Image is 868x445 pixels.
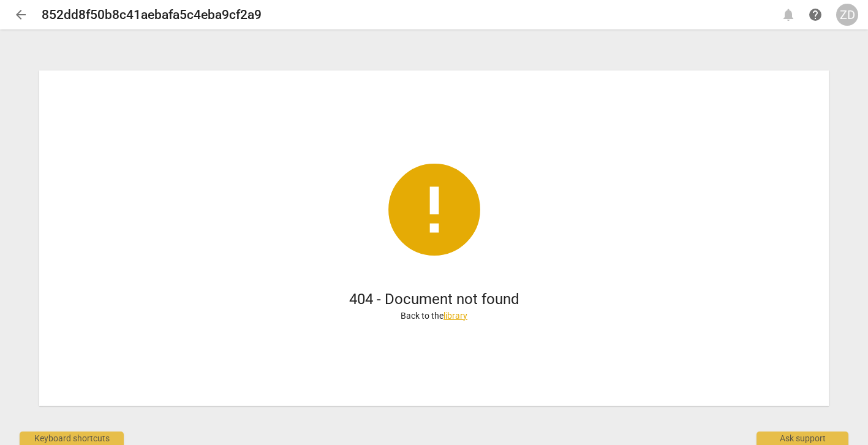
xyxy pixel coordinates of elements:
[13,7,28,22] span: arrow_back
[379,154,489,265] span: error
[443,311,467,321] a: library
[42,7,262,23] h2: 852dd8f50b8c41aebafa5c4eba9cf2a9
[757,432,848,445] div: Ask support
[804,4,826,26] a: Help
[349,289,519,310] h1: 404 - Document not found
[836,4,858,26] button: ZD
[808,7,823,22] span: help
[401,310,467,322] p: Back to the
[20,432,124,445] div: Keyboard shortcuts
